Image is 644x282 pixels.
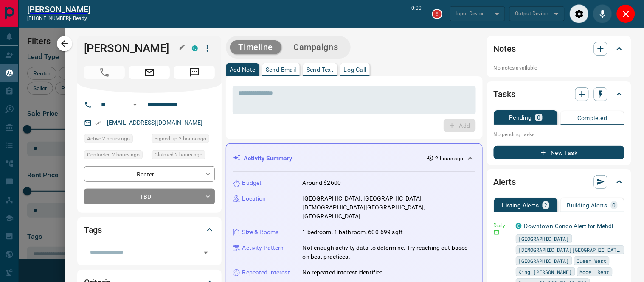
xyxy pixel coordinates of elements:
[494,172,624,192] div: Alerts
[84,42,179,55] h1: [PERSON_NAME]
[27,4,90,14] h2: [PERSON_NAME]
[494,84,624,104] div: Tasks
[242,228,279,237] p: Size & Rooms
[436,155,464,162] p: 2 hours ago
[200,247,212,259] button: Open
[84,134,147,146] div: Tue Oct 14 2025
[519,246,622,254] span: [DEMOGRAPHIC_DATA][GEOGRAPHIC_DATA]
[519,268,572,276] span: King [PERSON_NAME]
[303,179,341,187] p: Around $2600
[129,66,170,79] span: Email
[303,243,475,261] p: Not enough activity data to determine. Try reaching out based on best practices.
[27,14,90,22] p: [PHONE_NUMBER] -
[95,120,101,126] svg: Email Verified
[494,222,511,229] p: Daily
[577,257,607,265] span: Queen West
[593,4,612,23] div: Mute
[84,223,102,237] h2: Tags
[155,134,206,143] span: Signed up 2 hours ago
[524,223,613,229] a: Downtown Condo Alert for Mehdi
[230,67,256,73] p: Add Note
[494,39,624,59] div: Notes
[616,4,636,23] div: Close
[130,100,140,110] button: Open
[87,151,140,159] span: Contacted 2 hours ago
[570,4,589,23] div: Audio Settings
[242,179,262,187] p: Budget
[580,268,610,276] span: Mode: Rent
[174,66,215,79] span: Message
[412,4,422,23] p: 0:00
[152,150,215,162] div: Tue Oct 14 2025
[230,40,282,54] button: Timeline
[233,151,475,166] div: Activity Summary2 hours ago
[242,194,266,203] p: Location
[344,67,366,73] p: Log Call
[567,202,607,208] p: Building Alerts
[544,202,548,208] p: 2
[87,134,130,143] span: Active 2 hours ago
[192,45,198,51] div: condos.ca
[519,235,569,243] span: [GEOGRAPHIC_DATA]
[107,119,203,126] a: [EMAIL_ADDRESS][DOMAIN_NAME]
[73,15,87,21] span: ready
[577,115,607,121] p: Completed
[307,67,334,73] p: Send Text
[516,223,522,229] div: condos.ca
[502,202,539,208] p: Listing Alerts
[266,67,296,73] p: Send Email
[303,194,475,221] p: [GEOGRAPHIC_DATA], [GEOGRAPHIC_DATA], [DEMOGRAPHIC_DATA][GEOGRAPHIC_DATA], [GEOGRAPHIC_DATA]
[155,151,202,159] span: Claimed 2 hours ago
[242,268,290,277] p: Repeated Interest
[84,189,215,204] div: TBD
[84,220,215,240] div: Tags
[537,114,540,120] p: 0
[613,202,616,208] p: 0
[242,243,284,252] p: Activity Pattern
[303,268,383,277] p: No repeated interest identified
[303,228,403,237] p: 1 bedroom, 1 bathroom, 600-699 sqft
[152,134,215,146] div: Tue Oct 14 2025
[84,66,125,79] span: Call
[494,64,624,72] p: No notes available
[494,87,515,101] h2: Tasks
[494,146,624,159] button: New Task
[285,40,346,54] button: Campaigns
[244,154,292,163] p: Activity Summary
[509,114,532,120] p: Pending
[494,128,624,141] p: No pending tasks
[84,150,147,162] div: Tue Oct 14 2025
[84,166,215,182] div: Renter
[494,42,516,56] h2: Notes
[519,257,569,265] span: [GEOGRAPHIC_DATA]
[494,175,516,189] h2: Alerts
[494,229,500,235] svg: Email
